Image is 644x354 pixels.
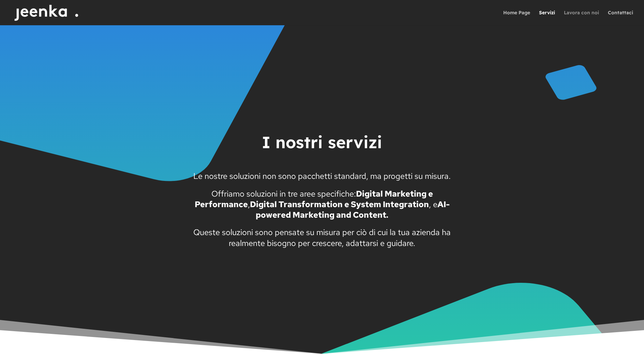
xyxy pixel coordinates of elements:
strong: AI-powered Marketing and Content. [256,199,450,220]
a: Contattaci [608,10,633,25]
a: Servizi [539,10,555,25]
strong: Digital Marketing e Performance [195,188,433,210]
p: Le nostre soluzioni non sono pacchetti standard, ma progetti su misura. [189,171,455,188]
h1: I nostri servizi [189,131,455,171]
p: Offriamo soluzioni in tre aree specifiche: , , e [189,188,455,227]
a: Home Page [503,10,530,25]
p: Queste soluzioni sono pensate su misura per ciò di cui la tua azienda ha realmente bisogno per cr... [189,227,455,248]
a: Lavora con noi [564,10,599,25]
strong: Digital Transformation e System Integration [250,199,429,210]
